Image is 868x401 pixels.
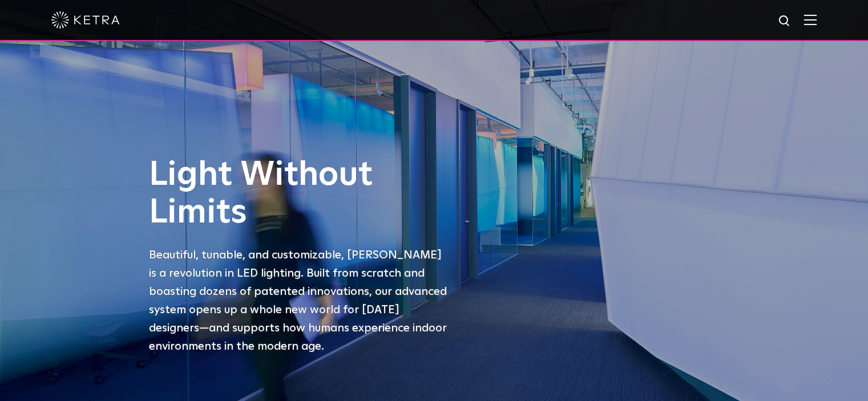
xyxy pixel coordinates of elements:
[149,156,451,232] h1: Light Without Limits
[51,11,120,29] img: ketra-logo-2019-white
[778,14,792,29] img: search icon
[149,322,447,352] span: —and supports how humans experience indoor environments in the modern age.
[149,246,451,355] p: Beautiful, tunable, and customizable, [PERSON_NAME] is a revolution in LED lighting. Built from s...
[804,14,817,25] img: Hamburger%20Nav.svg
